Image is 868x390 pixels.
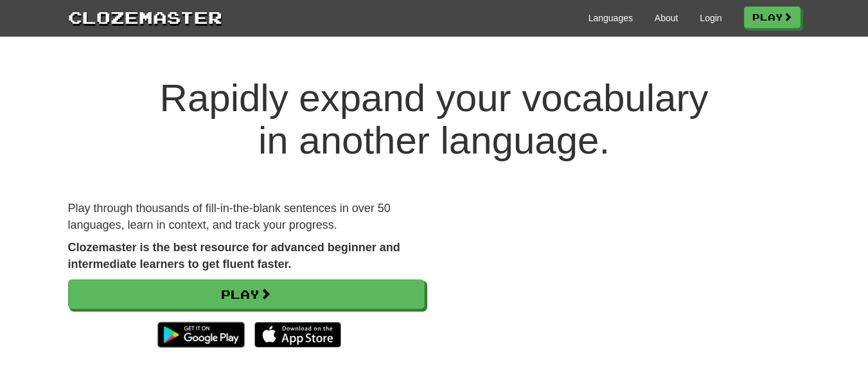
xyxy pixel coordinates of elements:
img: Download_on_the_App_Store_Badge_US-UK_135x40-25178aeef6eb6b83b96f5f2d004eda3bffbb37122de64afbaef7... [254,322,341,348]
a: Play [744,6,801,28]
a: Login [700,12,722,24]
a: About [655,12,678,24]
p: Play through thousands of fill-in-the-blank sentences in over 50 languages, learn in context, and... [68,200,425,233]
a: Languages [589,12,633,24]
strong: Clozemaster is the best resource for advanced beginner and intermediate learners to get fluent fa... [68,241,400,270]
img: Get it on Google Play [151,315,251,354]
a: Play [68,279,425,309]
a: Clozemaster [68,5,222,29]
